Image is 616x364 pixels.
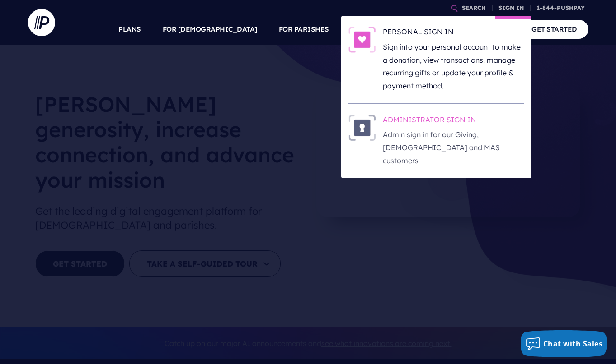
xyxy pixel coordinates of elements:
span: Chat with Sales [543,339,603,349]
a: COMPANY [466,14,499,45]
h6: ADMINISTRATOR SIGN IN [383,115,524,128]
a: ADMINISTRATOR SIGN IN - Illustration ADMINISTRATOR SIGN IN Admin sign in for our Giving, [DEMOGRA... [348,115,524,167]
p: Sign into your personal account to make a donation, view transactions, manage recurring gifts or ... [383,41,524,92]
img: ADMINISTRATOR SIGN IN - Illustration [348,115,376,141]
a: FOR PARISHES [279,14,329,45]
a: FOR [DEMOGRAPHIC_DATA] [163,14,257,45]
a: GET STARTED [520,20,588,38]
a: PLANS [118,14,141,45]
a: EXPLORE [412,14,444,45]
h6: PERSONAL SIGN IN [383,27,524,40]
button: Chat with Sales [521,330,607,357]
a: SOLUTIONS [351,14,391,45]
p: Admin sign in for our Giving, [DEMOGRAPHIC_DATA] and MAS customers [383,128,524,167]
a: PERSONAL SIGN IN - Illustration PERSONAL SIGN IN Sign into your personal account to make a donati... [348,27,524,92]
img: PERSONAL SIGN IN - Illustration [348,27,376,53]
